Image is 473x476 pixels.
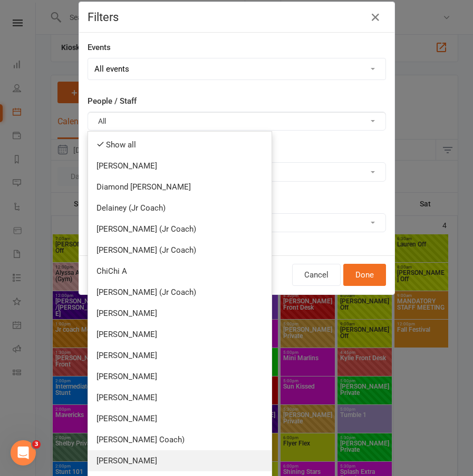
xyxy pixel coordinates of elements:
a: [PERSON_NAME] [88,155,272,176]
button: All [88,112,386,131]
iframe: Intercom live chat [11,440,36,465]
a: [PERSON_NAME] [88,408,272,429]
a: Delainey (Jr Coach) [88,197,272,219]
a: [PERSON_NAME] Coach) [88,429,272,450]
span: 3 [32,440,41,449]
a: ChiChi A [88,261,272,282]
button: Cancel [292,264,341,286]
a: [PERSON_NAME] (Jr Coach) [88,282,272,303]
a: Show all [88,134,272,155]
h4: Filters [88,11,386,24]
a: [PERSON_NAME] (Jr Coach) [88,219,272,240]
button: Done [343,264,386,286]
a: [PERSON_NAME] [88,303,272,324]
a: [PERSON_NAME] [88,324,272,345]
label: Events [88,41,111,54]
a: [PERSON_NAME] [88,366,272,387]
label: People / Staff [88,95,137,107]
button: Close [367,9,384,26]
a: [PERSON_NAME] [88,450,272,471]
a: Diamond [PERSON_NAME] [88,176,272,197]
a: [PERSON_NAME] [88,387,272,408]
a: [PERSON_NAME] [88,345,272,366]
a: [PERSON_NAME] (Jr Coach) [88,240,272,261]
